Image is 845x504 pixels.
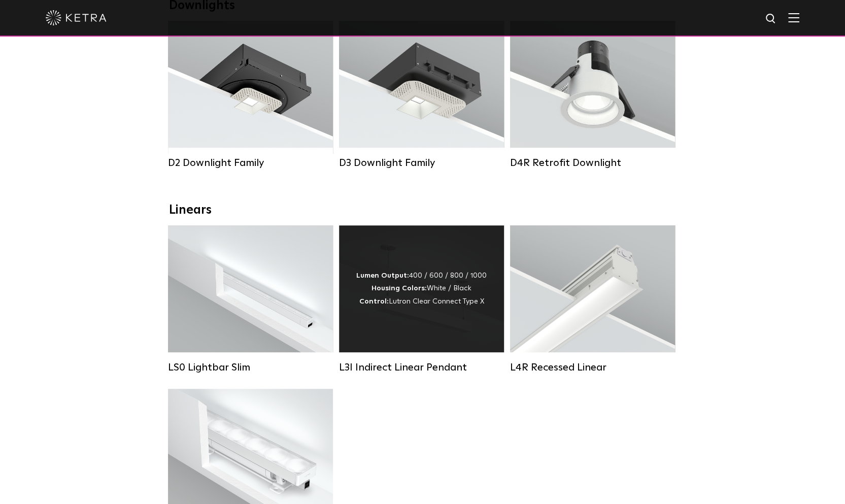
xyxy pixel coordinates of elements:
[168,225,333,374] a: LS0 Lightbar Slim Lumen Output:200 / 350Colors:White / BlackControl:X96 Controller
[339,21,504,169] a: D3 Downlight Family Lumen Output:700 / 900 / 1100Colors:White / Black / Silver / Bronze / Paintab...
[510,361,675,374] div: L4R Recessed Linear
[788,13,799,22] img: Hamburger%20Nav.svg
[168,361,333,374] div: LS0 Lightbar Slim
[371,285,427,292] strong: Housing Colors:
[339,361,504,374] div: L3I Indirect Linear Pendant
[359,298,389,305] strong: Control:
[510,21,675,169] a: D4R Retrofit Downlight Lumen Output:800Colors:White / BlackBeam Angles:15° / 25° / 40° / 60°Watta...
[168,157,333,169] div: D2 Downlight Family
[510,225,675,374] a: L4R Recessed Linear Lumen Output:400 / 600 / 800 / 1000Colors:White / BlackControl:Lutron Clear C...
[168,21,333,169] a: D2 Downlight Family Lumen Output:1200Colors:White / Black / Gloss Black / Silver / Bronze / Silve...
[765,13,778,25] img: search icon
[356,272,409,279] strong: Lumen Output:
[356,270,487,308] div: 400 / 600 / 800 / 1000 White / Black Lutron Clear Connect Type X
[339,225,504,374] a: L3I Indirect Linear Pendant Lumen Output:400 / 600 / 800 / 1000Housing Colors:White / BlackContro...
[510,157,675,169] div: D4R Retrofit Downlight
[169,203,677,218] div: Linears
[339,157,504,169] div: D3 Downlight Family
[46,10,107,25] img: ketra-logo-2019-white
